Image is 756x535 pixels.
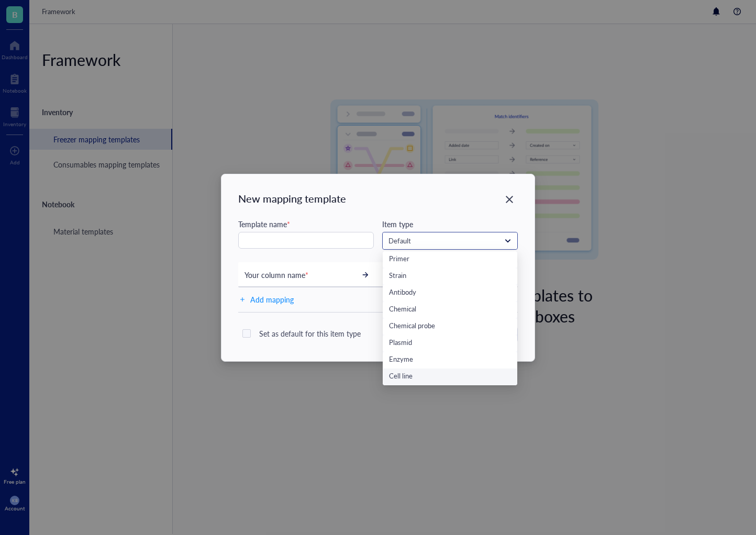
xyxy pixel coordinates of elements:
[389,371,511,383] div: Cell line
[383,369,517,385] div: Cell line
[383,302,517,318] div: Chemical
[389,287,511,299] div: Antibody
[383,251,517,268] div: Primer
[389,338,511,349] div: Plasmid
[259,328,361,339] div: Set as default for this item type
[388,236,509,246] span: Default
[250,293,294,306] span: Add mapping
[389,321,511,332] div: Chemical probe
[238,191,346,206] div: New mapping template
[238,218,374,230] div: Template name
[389,354,511,366] div: Enzyme
[389,254,511,265] div: Primer
[501,193,518,206] span: Close
[238,291,294,308] button: Add mapping
[378,269,486,281] div: Our column name
[383,318,517,335] div: Chemical probe
[383,285,517,302] div: Antibody
[501,191,518,208] button: Close
[383,335,517,352] div: Plasmid
[389,304,511,316] div: Chemical
[244,269,353,281] div: Your column name
[382,218,518,230] div: Item type
[389,271,511,282] div: Strain
[383,352,517,369] div: Enzyme
[383,268,517,285] div: Strain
